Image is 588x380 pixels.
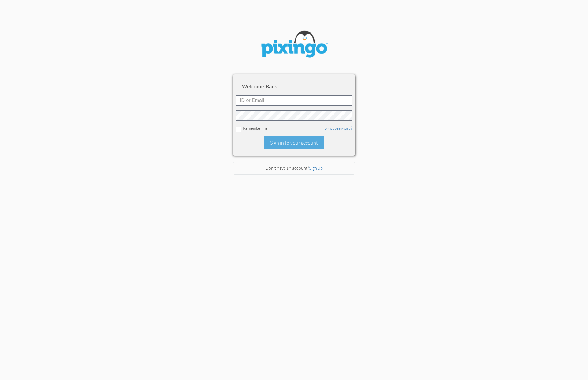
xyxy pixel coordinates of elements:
[264,136,324,149] div: Sign in to your account
[309,165,323,171] a: Sign up
[236,95,352,106] input: ID or Email
[233,162,355,175] div: Don't have an account?
[257,28,331,62] img: pixingo logo
[242,84,346,89] h2: Welcome back!
[322,126,352,130] a: Forgot password?
[236,125,352,132] div: Remember me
